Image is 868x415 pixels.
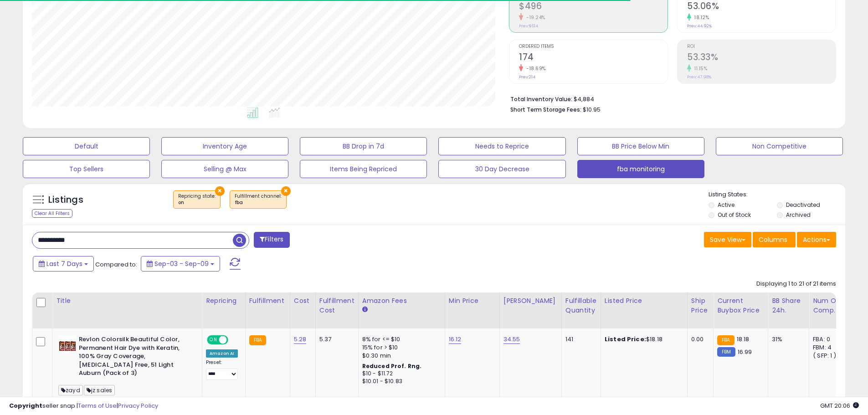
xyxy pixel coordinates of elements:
[9,401,42,410] strong: Copyright
[154,259,209,268] span: Sep-03 - Sep-09
[227,336,241,344] span: OFF
[161,137,288,155] button: Inventory Age
[503,335,520,344] a: 34.55
[759,235,787,244] span: Columns
[687,23,712,29] small: Prev: 44.92%
[718,201,734,209] label: Active
[503,296,558,306] div: [PERSON_NAME]
[48,194,83,206] h5: Listings
[786,201,820,209] label: Deactivated
[206,349,238,358] div: Amazon AI
[786,211,811,219] label: Archived
[519,1,668,13] h2: $496
[717,335,734,345] small: FBA
[813,343,843,352] div: FBM: 4
[519,44,668,49] span: Ordered Items
[797,232,836,247] button: Actions
[294,335,307,344] a: 5.28
[362,370,438,378] div: $10 - $11.72
[58,385,83,395] span: zayd
[438,160,565,178] button: 30 Day Decrease
[449,296,496,306] div: Min Price
[565,296,597,315] div: Fulfillable Quantity
[362,296,441,306] div: Amazon Fees
[362,378,438,385] div: $10.01 - $10.83
[78,401,117,410] a: Terms of Use
[813,352,843,360] div: ( SFP: 1 )
[519,52,668,64] h2: 174
[820,401,859,410] span: 2025-09-17 20:06 GMT
[23,137,150,155] button: Default
[605,296,683,306] div: Listed Price
[362,352,438,360] div: $0.30 min
[605,335,680,343] div: $18.18
[583,105,601,114] span: $10.95
[716,137,843,155] button: Non Competitive
[523,14,545,21] small: -19.24%
[254,232,289,248] button: Filters
[249,296,286,306] div: Fulfillment
[319,335,351,343] div: 5.37
[813,335,843,343] div: FBA: 0
[519,74,535,80] small: Prev: 214
[206,359,238,380] div: Preset:
[281,186,291,196] button: ×
[79,335,190,380] b: Revlon Colorsilk Beautiful Color, Permanent Hair Dye with Keratin, 100% Gray Coverage, [MEDICAL_D...
[141,256,220,272] button: Sep-03 - Sep-09
[510,106,581,113] b: Short Term Storage Fees:
[577,160,704,178] button: fba monitoring
[772,296,805,315] div: BB Share 24h.
[709,190,845,199] p: Listing States:
[691,296,709,315] div: Ship Price
[208,336,219,344] span: ON
[577,137,704,155] button: BB Price Below Min
[687,52,836,64] h2: 53.33%
[691,14,709,21] small: 18.12%
[717,296,764,315] div: Current Buybox Price
[58,335,77,354] img: 5154ZW708OL._SL40_.jpg
[687,74,711,80] small: Prev: 47.98%
[206,296,241,306] div: Repricing
[510,95,572,103] b: Total Inventory Value:
[523,65,546,72] small: -18.69%
[118,401,158,410] a: Privacy Policy
[235,200,282,206] div: fba
[362,343,438,352] div: 15% for > $10
[56,296,198,306] div: Title
[235,193,282,206] span: Fulfillment channel :
[519,23,538,29] small: Prev: $614
[813,296,846,315] div: Num of Comp.
[687,44,836,49] span: ROI
[32,209,72,218] div: Clear All Filters
[510,93,829,104] li: $4,884
[95,260,137,269] span: Compared to:
[704,232,751,247] button: Save View
[362,306,368,314] small: Amazon Fees.
[772,335,802,343] div: 31%
[753,232,796,247] button: Columns
[691,335,706,343] div: 0.00
[565,335,594,343] div: 141
[294,296,312,306] div: Cost
[178,200,216,206] div: on
[362,335,438,343] div: 8% for <= $10
[33,256,94,272] button: Last 7 Days
[717,347,735,357] small: FBM
[9,402,158,410] div: seller snap | |
[215,186,225,196] button: ×
[362,362,422,370] b: Reduced Prof. Rng.
[449,335,462,344] a: 16.12
[691,65,707,72] small: 11.15%
[756,280,836,288] div: Displaying 1 to 21 of 21 items
[249,335,266,345] small: FBA
[84,385,115,395] span: jz sales
[687,1,836,13] h2: 53.06%
[738,348,752,356] span: 16.99
[737,335,750,343] span: 18.18
[46,259,82,268] span: Last 7 Days
[319,296,354,315] div: Fulfillment Cost
[300,137,427,155] button: BB Drop in 7d
[605,335,646,343] b: Listed Price:
[438,137,565,155] button: Needs to Reprice
[300,160,427,178] button: Items Being Repriced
